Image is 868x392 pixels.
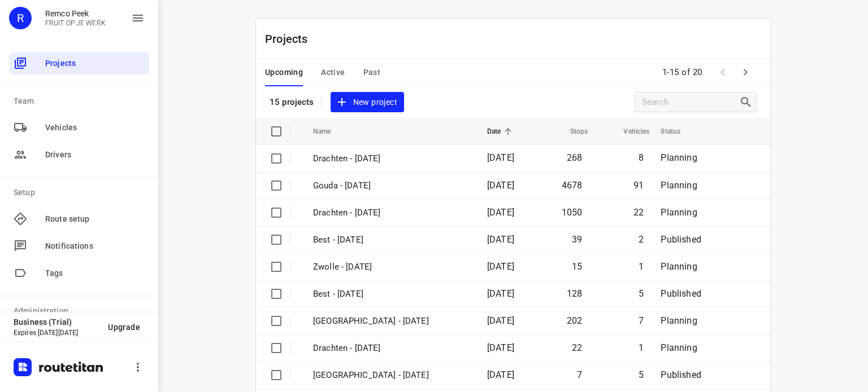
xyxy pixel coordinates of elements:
[14,329,99,337] p: Expires [DATE][DATE]
[45,149,145,161] span: Drivers
[661,369,701,380] span: Published
[99,317,149,337] button: Upgrade
[487,180,514,191] span: [DATE]
[739,95,756,109] div: Search
[313,369,470,382] p: Gemeente Rotterdam - Thursday
[567,152,583,163] span: 268
[572,261,582,272] span: 15
[313,261,470,274] p: Zwolle - Friday
[572,342,582,353] span: 22
[313,315,470,328] p: Zwolle - Thursday
[313,179,470,192] p: Gouda - Monday
[487,315,514,326] span: [DATE]
[734,61,757,83] span: Next Page
[9,7,32,29] div: R
[661,152,697,163] span: Planning
[661,288,701,299] span: Published
[14,95,149,107] p: Team
[639,288,644,299] span: 5
[14,318,99,327] p: Business (Trial)
[9,235,149,257] div: Notifications
[633,180,644,191] span: 91
[9,116,149,139] div: Vehicles
[639,369,644,380] span: 5
[14,187,149,199] p: Setup
[639,261,644,272] span: 1
[711,61,734,83] span: Previous Page
[639,152,644,163] span: 8
[567,288,583,299] span: 128
[661,342,697,353] span: Planning
[45,240,145,252] span: Notifications
[487,342,514,353] span: [DATE]
[14,305,149,317] p: Administration
[609,125,649,138] span: Vehicles
[9,143,149,166] div: Drivers
[331,92,404,113] button: New project
[363,65,381,80] span: Past
[562,207,583,218] span: 1050
[337,95,397,109] span: New project
[642,94,739,111] input: Search projects
[562,180,583,191] span: 4678
[661,180,697,191] span: Planning
[661,234,701,245] span: Published
[313,152,470,165] p: Drachten - Tuesday
[487,261,514,272] span: [DATE]
[313,125,346,138] span: Name
[45,213,145,225] span: Route setup
[270,97,314,107] p: 15 projects
[555,125,588,138] span: Stops
[45,122,145,134] span: Vehicles
[487,125,516,138] span: Date
[487,288,514,299] span: [DATE]
[265,65,303,80] span: Upcoming
[661,261,697,272] span: Planning
[639,315,644,326] span: 7
[321,65,345,80] span: Active
[633,207,644,218] span: 22
[9,208,149,230] div: Route setup
[661,125,695,138] span: Status
[658,60,707,85] span: 1-15 of 20
[9,262,149,284] div: Tags
[45,58,145,69] span: Projects
[313,234,470,246] p: Best - Friday
[639,342,644,353] span: 1
[45,19,106,27] p: FRUIT OP JE WERK
[265,30,317,47] p: Projects
[313,288,470,301] p: Best - Thursday
[661,315,697,326] span: Planning
[661,207,697,218] span: Planning
[577,369,582,380] span: 7
[313,342,470,355] p: Drachten - Thursday
[487,369,514,380] span: [DATE]
[572,234,582,245] span: 39
[9,52,149,74] div: Projects
[487,152,514,163] span: [DATE]
[45,9,106,18] p: Remco Peek
[567,315,583,326] span: 202
[313,206,470,219] p: Drachten - Monday
[639,234,644,245] span: 2
[45,267,145,279] span: Tags
[487,207,514,218] span: [DATE]
[108,323,140,332] span: Upgrade
[487,234,514,245] span: [DATE]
